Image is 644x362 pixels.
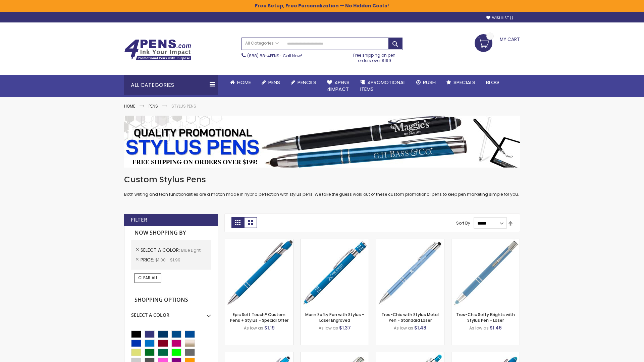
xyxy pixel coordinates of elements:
a: Rush [411,75,441,90]
a: 4PROMOTIONALITEMS [355,75,411,97]
div: Free shipping on pen orders over $199 [346,50,403,63]
a: 4P-MS8B-Blue - Light [225,239,293,244]
div: Both writing and tech functionalities are a match made in hybrid perfection with stylus pens. We ... [124,174,520,197]
a: Blog [481,75,504,90]
span: $1.37 [339,324,351,331]
span: $1.19 [264,324,275,331]
a: Tres-Chic Softy Brights with Stylus Pen - Laser [456,312,515,323]
img: 4P-MS8B-Blue - Light [225,239,293,307]
span: $1.48 [414,324,426,331]
span: Pens [268,79,280,86]
span: As low as [244,325,263,331]
span: All Categories [245,41,279,46]
a: Epic Soft Touch® Custom Pens + Stylus - Special Offer [230,312,288,323]
a: Ellipse Stylus Pen - Standard Laser-Blue - Light [225,352,293,358]
strong: Grid [231,217,244,228]
span: As low as [394,325,413,331]
h1: Custom Stylus Pens [124,174,520,185]
a: Tres-Chic with Stylus Metal Pen - Standard Laser [381,312,439,323]
strong: Filter [131,216,147,224]
span: $1.46 [490,324,502,331]
a: Pens [149,103,158,109]
span: Rush [423,79,436,86]
a: Tres-Chic Softy Brights with Stylus Pen - Laser-Blue - Light [451,239,520,244]
span: Blog [486,79,499,86]
span: 4PROMOTIONAL ITEMS [360,79,406,93]
strong: Now Shopping by [131,226,211,240]
img: Tres-Chic with Stylus Metal Pen - Standard Laser-Blue - Light [376,239,444,307]
a: Marin Softy Pen with Stylus - Laser Engraved-Blue - Light [301,239,369,244]
a: Marin Softy Pen with Stylus - Laser Engraved [305,312,364,323]
a: Pencils [285,75,322,90]
img: Marin Softy Pen with Stylus - Laser Engraved-Blue - Light [301,239,369,307]
a: All Categories [242,38,282,49]
a: Ellipse Softy Brights with Stylus Pen - Laser-Blue - Light [451,352,520,358]
span: Specials [453,79,475,86]
span: Select A Color [141,247,181,253]
img: 4Pens Custom Pens and Promotional Products [124,39,191,61]
span: - Call Now! [247,53,302,59]
a: Specials [441,75,481,90]
a: Home [225,75,256,90]
span: 4Pens 4impact [327,79,350,93]
span: Pencils [298,79,316,86]
a: Tres-Chic with Stylus Metal Pen - Standard Laser-Blue - Light [376,239,444,244]
div: Select A Color [131,307,211,318]
div: All Categories [124,75,218,95]
a: Clear All [135,273,161,283]
a: Pens [256,75,285,90]
span: Blue Light [181,247,201,253]
img: Stylus Pens [124,116,520,168]
span: Price [141,256,155,263]
span: Home [237,79,251,86]
a: (888) 88-4PENS [247,53,279,59]
label: Sort By [456,220,470,226]
span: As low as [319,325,338,331]
strong: Shopping Options [131,293,211,307]
a: 4Pens4impact [322,75,355,97]
span: Clear All [138,275,158,281]
a: Tres-Chic Touch Pen - Standard Laser-Blue - Light [301,352,369,358]
a: Home [124,103,135,109]
span: As low as [469,325,489,331]
a: Phoenix Softy Brights with Stylus Pen - Laser-Blue - Light [376,352,444,358]
a: Wishlist [486,15,513,20]
strong: Stylus Pens [171,103,196,109]
img: Tres-Chic Softy Brights with Stylus Pen - Laser-Blue - Light [451,239,520,307]
span: $1.00 - $1.99 [155,257,180,263]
